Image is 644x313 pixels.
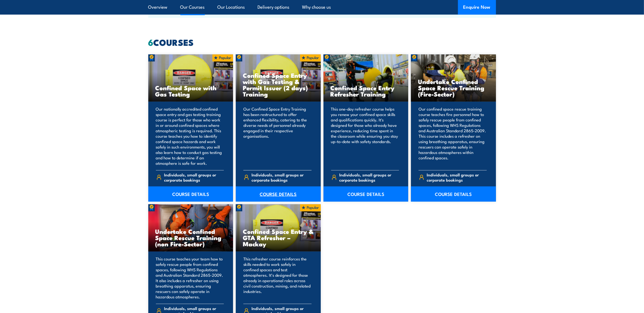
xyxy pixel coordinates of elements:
h3: Confined Space with Gas Testing [155,85,226,97]
a: COURSE DETAILS [236,186,321,202]
p: Our Confined Space Entry Training has been restructured to offer enhanced flexibility, catering t... [243,106,312,166]
p: Our nationally accredited confined space entry and gas testing training course is perfect for tho... [156,106,224,166]
a: COURSE DETAILS [323,186,409,202]
h3: Confined Space Entry Refresher Training [331,85,401,97]
h2: COURSES [148,38,496,46]
span: Individuals, small groups or corporate bookings [427,172,487,182]
h3: Confined Space Entry with Gas Testing & Permit Issuer (2 days) Training [243,72,314,97]
span: Individuals, small groups or corporate bookings [164,172,224,182]
h3: Confined Space Entry & GTA Refresher – Mackay [243,228,314,247]
h3: Undertake Confined Space Rescue Training (Fire-Sector) [418,78,489,97]
h3: Undertake Confined Space Rescue Training (non Fire-Sector) [155,228,226,247]
a: COURSE DETAILS [148,186,233,202]
p: This course teaches your team how to safely rescue people from confined spaces, following WHS Reg... [156,256,224,299]
p: Our confined space rescue training course teaches fire personnel how to safely rescue people from... [419,106,487,166]
p: This one-day refresher course helps you renew your confined space skills and qualifications quick... [331,106,399,166]
strong: 6 [148,35,153,49]
span: Individuals, small groups or corporate bookings [339,172,399,182]
span: Individuals, small groups or corporate bookings [252,172,312,182]
p: This refresher course reinforces the skills needed to work safely in confined spaces and test atm... [243,256,312,299]
a: COURSE DETAILS [411,186,496,202]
